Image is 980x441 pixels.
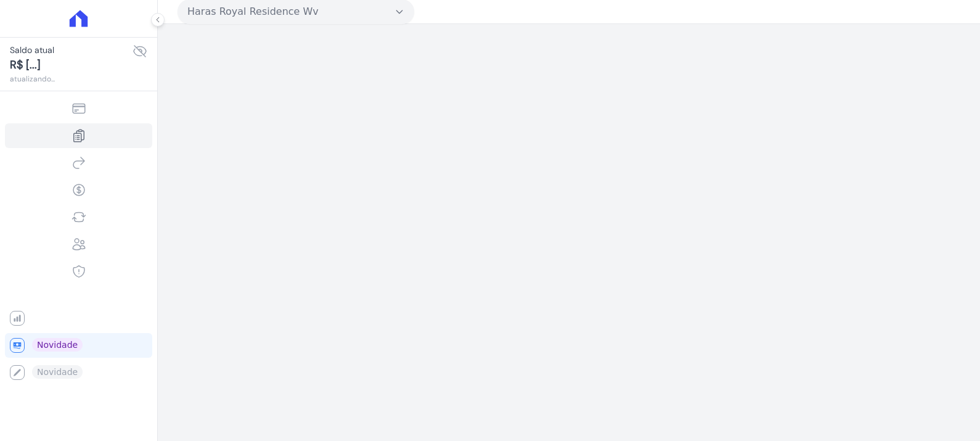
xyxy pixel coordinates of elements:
span: Novidade [32,338,83,352]
span: Saldo atual [10,44,133,57]
span: R$ [...] [10,57,133,73]
a: Novidade [5,333,152,358]
nav: Sidebar [10,96,147,385]
span: atualizando... [10,73,133,84]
